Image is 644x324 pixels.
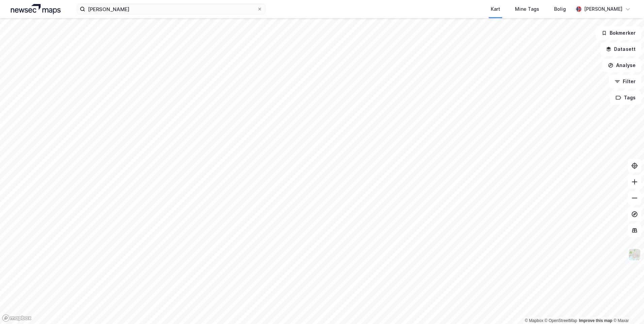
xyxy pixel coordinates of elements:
[610,292,644,324] iframe: Chat Widget
[584,5,622,13] div: [PERSON_NAME]
[525,318,543,323] a: Mapbox
[554,5,566,13] div: Bolig
[602,59,641,72] button: Analyse
[610,91,641,104] button: Tags
[579,318,612,323] a: Improve this map
[628,248,641,261] img: Z
[11,4,61,14] img: logo.a4113a55bc3d86da70a041830d287a7e.svg
[545,318,577,323] a: OpenStreetMap
[600,42,641,56] button: Datasett
[85,4,257,14] input: Søk på adresse, matrikkel, gårdeiere, leietakere eller personer
[515,5,539,13] div: Mine Tags
[609,75,641,88] button: Filter
[491,5,500,13] div: Kart
[610,292,644,324] div: Kontrollprogram for chat
[596,26,641,40] button: Bokmerker
[2,314,32,322] a: Mapbox homepage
